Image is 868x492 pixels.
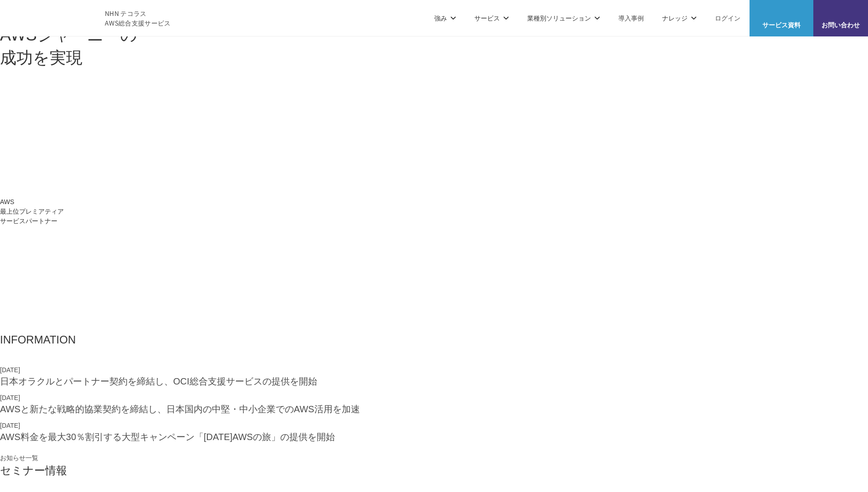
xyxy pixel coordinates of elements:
p: 業種別ソリューション [527,13,600,23]
img: AWS総合支援サービス C-Chorus [14,7,91,29]
img: お問い合わせ [833,7,848,18]
p: サービス [474,13,509,23]
img: AWS請求代行サービス 統合管理プラン [239,88,476,152]
span: NHN テコラス AWS総合支援サービス [105,9,171,28]
img: AWS総合支援サービス C-Chorus サービス資料 [774,7,789,18]
span: サービス資料 [750,20,813,30]
a: 導入事例 [618,13,644,23]
p: ナレッジ [662,13,697,23]
a: ログイン [715,13,740,23]
span: お問い合わせ [813,20,868,30]
a: AWS総合支援サービス C-Chorus NHN テコラスAWS総合支援サービス [14,7,171,29]
p: 強み [434,13,456,23]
